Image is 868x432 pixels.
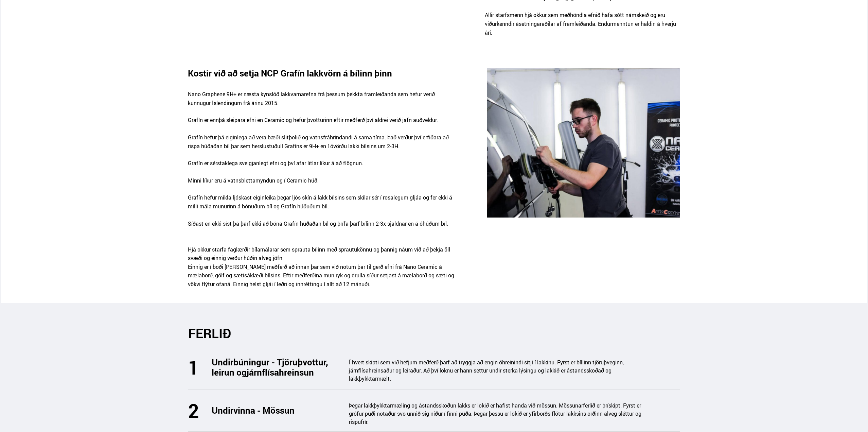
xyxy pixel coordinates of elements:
[5,3,26,23] button: Opna LiveChat spjallviðmót
[485,11,680,46] p: Allir starfsmenn hjá okkur sem meðhöndla efnið hafa sótt námskeið og eru viðurkenndir ásetningara...
[188,237,457,297] p: Hjá okkur starfa faglærðir bílamálarar sem sprauta bílinn með sprautukönnu og þannig náum við að ...
[212,405,343,415] h3: Undirvinna - Mössun
[247,366,314,378] span: járnflísahreinsun
[188,68,404,78] h3: Kostir við að setja NCP Grafín lakkvörn á bílinn þinn
[188,116,457,133] p: Grafín er ennþá sleipara efni en Ceramic og hefur þvotturinn eftir meðferð því aldrei verið jafn ...
[212,357,343,377] h3: Undirbúningur - Tjöruþvottur, leirun og
[188,176,457,194] p: Minni líkur eru á vatnsblettamyndun og í Ceramic húð.
[188,90,457,116] p: Nano Graphene 9H+ er næsta kynslóð lakkvarnarefna frá þessum þekkta framleiðanda sem hefur verið ...
[188,220,457,237] p: Síðast en ekki síst þá þarf ekki að bóna Grafín húðaðan bíl og þrífa þarf bílinn 2-3x sjaldnar en...
[349,401,646,426] p: Þegar lakkþykktarmæling og ástandsskoðun lakks er lokið er hafist handa við mössun. Mössunarferli...
[487,68,680,218] img: t2aSzQuknnt4eSqf.png
[188,159,457,176] p: Grafín er sérstaklega sveigjanlegt efni og því afar litlar líkur á að flögnun.
[188,193,457,219] p: Grafín hefur mikla ljóskast eiginleika þegar ljós skín á lakk bílsins sem skilar sér í rosalegum ...
[349,358,646,383] p: Í hvert skipti sem við hefjum meðferð þarf að tryggja að engin óhreinindi sitji í lakkinu. Fyrst ...
[188,133,457,159] p: Grafín hefur þá eiginlega að vera bæði slitþolið og vatnsfráhrindandi á sama tíma. Það verður því...
[188,326,680,341] h2: FERLIÐ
